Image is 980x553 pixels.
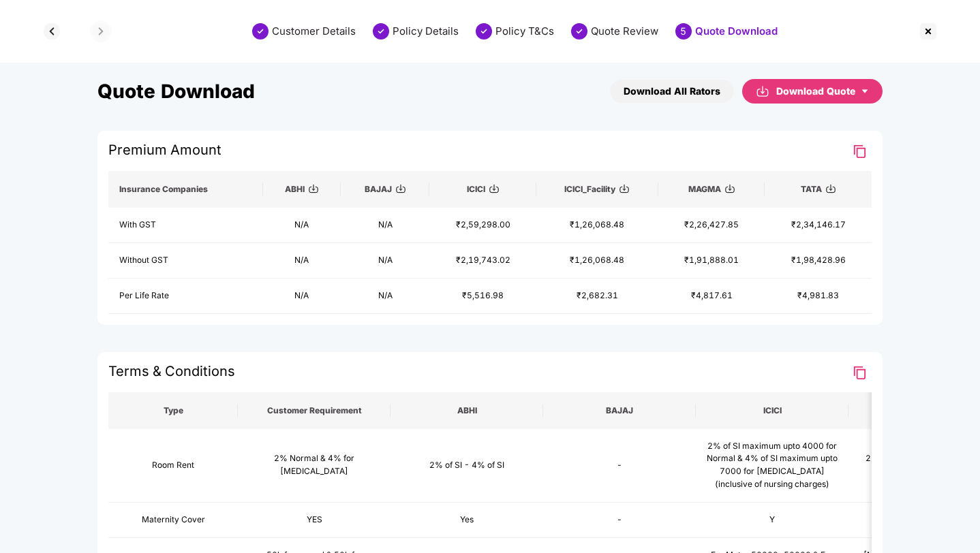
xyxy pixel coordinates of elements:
[476,23,492,39] img: svg+xml;base64,PHN2ZyBpZD0iU3RlcC1Eb25lLTMyeDMyIiB4bWxucz0iaHR0cDovL3d3dy53My5vcmcvMjAwMC9zdmciIH...
[352,184,418,195] div: BAJAJ
[547,184,647,195] div: ICICI_Facility
[765,208,872,243] td: ₹2,34,146.17
[669,184,754,195] div: MAGMA
[108,279,263,314] td: Per Life Rate
[249,513,380,526] div: YES
[108,429,238,503] td: Room Rent
[263,243,341,279] td: N/A
[263,208,341,243] td: N/A
[658,243,765,279] td: ₹1,91,888.01
[851,144,868,159] img: Clipboard Icon
[249,452,380,478] div: 2% Normal & 4% for [MEDICAL_DATA]
[536,279,658,314] td: ₹2,682.31
[861,87,869,95] span: caret-down
[108,171,263,208] th: Insurance Companies
[489,183,500,194] img: svg+xml;base64,PHN2ZyBpZD0iRG93bmxvYWQtMzJ4MzIiIHhtbG5zPSJodHRwOi8vd3d3LnczLm9yZy8yMDAwL3N2ZyIgd2...
[41,20,63,42] img: svg+xml;base64,PHN2ZyBpZD0iQmFjay0zMngzMiIgeG1sbnM9Imh0dHA6Ly93d3cudzMub3JnLzIwMDAvc3ZnIiB3aWR0aD...
[401,459,532,472] div: 2% of SI - 4% of SI
[393,25,459,38] div: Policy Details
[707,513,838,526] div: Y
[395,183,406,194] img: svg+xml;base64,PHN2ZyBpZD0iRG93bmxvYWQtMzJ4MzIiIHhtbG5zPSJodHRwOi8vd3d3LnczLm9yZy8yMDAwL3N2ZyIgd2...
[108,208,263,243] td: With GST
[341,208,429,243] td: N/A
[707,440,838,491] div: 2% of SI maximum upto 4000 for Normal & 4% of SI maximum upto 7000 for [MEDICAL_DATA] (inclusive ...
[696,392,848,429] th: ICICI
[536,243,658,279] td: ₹1,26,068.48
[108,392,238,429] th: Type
[495,25,554,38] div: Policy T&Cs
[571,23,587,39] img: svg+xml;base64,PHN2ZyBpZD0iU3RlcC1Eb25lLTMyeDMyIiB4bWxucz0iaHR0cDovL3d3dy53My5vcmcvMjAwMC9zdmciIH...
[373,23,389,39] img: svg+xml;base64,PHN2ZyBpZD0iU3RlcC1Eb25lLTMyeDMyIiB4bWxucz0iaHR0cDovL3d3dy53My5vcmcvMjAwMC9zdmciIH...
[624,84,720,99] div: Download All Rators
[108,363,235,386] span: Terms & Conditions
[756,83,769,99] img: svg+xml;base64,PHN2ZyBpZD0iRG93bmxvYWQtMzJ4MzIiIHhtbG5zPSJodHRwOi8vd3d3LnczLm9yZy8yMDAwL3N2ZyIgd2...
[308,183,319,194] img: svg+xml;base64,PHN2ZyBpZD0iRG93bmxvYWQtMzJ4MzIiIHhtbG5zPSJodHRwOi8vd3d3LnczLm9yZy8yMDAwL3N2ZyIgd2...
[776,84,869,99] div: Download Quote
[429,279,536,314] td: ₹5,516.98
[108,243,263,279] td: Without GST
[765,279,872,314] td: ₹4,981.83
[440,184,525,195] div: ICICI
[619,183,630,194] img: svg+xml;base64,PHN2ZyBpZD0iRG93bmxvYWQtMzJ4MzIiIHhtbG5zPSJodHRwOi8vd3d3LnczLm9yZy8yMDAwL3N2ZyIgd2...
[108,503,238,538] td: Maternity Cover
[536,208,658,243] td: ₹1,26,068.48
[341,279,429,314] td: N/A
[97,80,255,103] div: Quote Download
[554,459,685,472] div: -
[591,25,658,38] div: Quote Review
[108,142,221,165] span: Premium Amount
[429,208,536,243] td: ₹2,59,298.00
[391,392,543,429] th: ABHI
[695,25,778,38] div: Quote Download
[658,208,765,243] td: ₹2,26,427.85
[341,243,429,279] td: N/A
[274,184,331,195] div: ABHI
[543,392,696,429] th: BAJAJ
[272,25,356,38] div: Customer Details
[765,243,872,279] td: ₹1,98,428.96
[724,183,735,194] img: svg+xml;base64,PHN2ZyBpZD0iRG93bmxvYWQtMzJ4MzIiIHhtbG5zPSJodHRwOi8vd3d3LnczLm9yZy8yMDAwL3N2ZyIgd2...
[825,183,836,194] img: svg+xml;base64,PHN2ZyBpZD0iRG93bmxvYWQtMzJ4MzIiIHhtbG5zPSJodHRwOi8vd3d3LnczLm9yZy8yMDAwL3N2ZyIgd2...
[776,184,861,195] div: TATA
[554,513,685,526] div: -
[252,23,269,39] img: svg+xml;base64,PHN2ZyBpZD0iU3RlcC1Eb25lLTMyeDMyIiB4bWxucz0iaHR0cDovL3d3dy53My5vcmcvMjAwMC9zdmciIH...
[917,20,939,42] img: svg+xml;base64,PHN2ZyBpZD0iQ3Jvc3MtMzJ4MzIiIHhtbG5zPSJodHRwOi8vd3d3LnczLm9yZy8yMDAwL3N2ZyIgd2lkdG...
[401,513,532,526] div: Yes
[429,243,536,279] td: ₹2,19,743.02
[238,392,391,429] th: Customer Requirement
[675,23,692,39] div: 5
[851,365,868,381] img: Clipboard Icon for T&C
[263,279,341,314] td: N/A
[658,279,765,314] td: ₹4,817.61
